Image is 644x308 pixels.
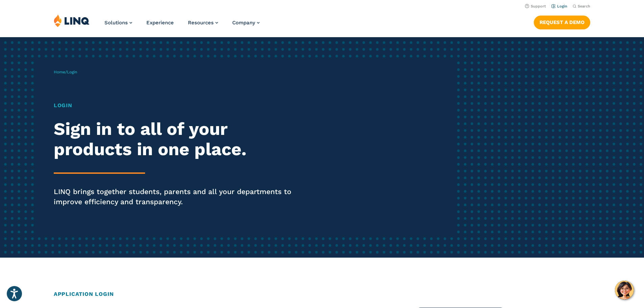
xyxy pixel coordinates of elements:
[54,14,90,27] img: LINQ | K‑12 Software
[578,4,590,8] span: Search
[534,16,590,29] a: Request a Demo
[67,70,77,74] span: Login
[188,20,214,26] span: Resources
[188,20,218,26] a: Resources
[54,290,590,298] h2: Application Login
[54,101,302,110] h1: Login
[54,119,302,160] h2: Sign in to all of your products in one place.
[54,70,65,74] a: Home
[615,281,634,300] button: Hello, have a question? Let’s chat.
[104,14,260,37] nav: Primary Navigation
[525,4,546,8] a: Support
[104,20,132,26] a: Solutions
[232,20,255,26] span: Company
[54,187,302,207] p: LINQ brings together students, parents and all your departments to improve efficiency and transpa...
[551,4,567,8] a: Login
[573,4,590,9] button: Open Search Bar
[232,20,260,26] a: Company
[54,70,77,74] span: /
[104,20,128,26] span: Solutions
[534,14,590,29] nav: Button Navigation
[146,20,174,26] a: Experience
